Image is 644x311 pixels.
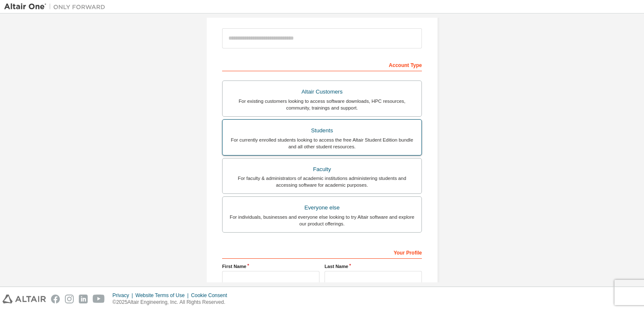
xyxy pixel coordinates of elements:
[325,263,422,270] label: Last Name
[222,58,422,71] div: Account Type
[3,295,46,303] img: altair_logo.svg
[228,202,416,214] div: Everyone else
[222,245,422,259] div: Your Profile
[191,292,232,299] div: Cookie Consent
[135,292,191,299] div: Website Terms of Use
[222,263,319,270] label: First Name
[79,295,88,303] img: linkedin.svg
[4,3,110,11] img: Altair One
[228,98,416,111] div: For existing customers looking to access software downloads, HPC resources, community, trainings ...
[228,125,416,137] div: Students
[65,295,74,303] img: instagram.svg
[228,214,416,227] div: For individuals, businesses and everyone else looking to try Altair software and explore our prod...
[228,164,416,175] div: Faculty
[228,137,416,150] div: For currently enrolled students looking to access the free Altair Student Edition bundle and all ...
[51,295,60,303] img: facebook.svg
[113,292,135,299] div: Privacy
[228,175,416,188] div: For faculty & administrators of academic institutions administering students and accessing softwa...
[93,295,105,303] img: youtube.svg
[228,86,416,98] div: Altair Customers
[113,299,232,306] p: © 2025 Altair Engineering, Inc. All Rights Reserved.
